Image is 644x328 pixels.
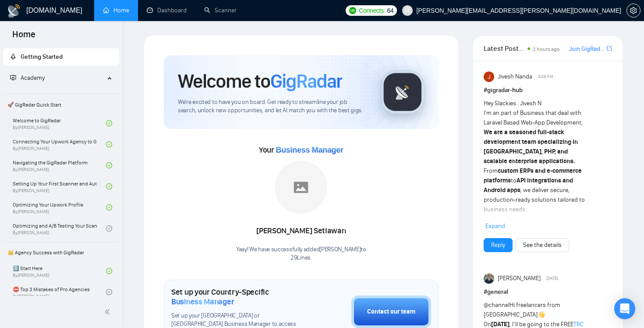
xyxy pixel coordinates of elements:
span: @channel [484,301,510,309]
h1: # gigradar-hub [484,86,612,95]
span: Jivesh Nanda [498,72,532,82]
button: setting [626,4,640,18]
span: double-left [104,307,113,316]
h1: Set up your Country-Specific [171,287,308,307]
a: homeHome [103,7,129,14]
div: Open Intercom Messenger [614,298,635,319]
h1: # general [484,287,612,297]
strong: [DATE] [491,321,510,328]
span: GigRadar [270,69,342,93]
a: Reply [491,240,505,250]
a: ⛔ Top 3 Mistakes of Pro AgenciesBy[PERSON_NAME] [13,282,106,302]
div: Contact our team [367,307,415,317]
a: Join GigRadar Slack Community [569,44,605,54]
span: [PERSON_NAME] [498,274,541,283]
span: export [607,45,612,52]
span: 🚀 GigRadar Quick Start [4,96,118,114]
img: logo [7,4,21,18]
a: 1️⃣ Start HereBy[PERSON_NAME] [13,261,106,281]
span: 3:48 PM [538,73,553,81]
div: Yaay! We have successfully added [PERSON_NAME] to [236,246,366,262]
span: user [404,7,410,14]
a: searchScanner [204,7,237,14]
div: [PERSON_NAME] Setiawan [236,224,366,239]
span: check-circle [106,183,112,189]
span: Academy [10,74,45,82]
span: Business Manager [276,146,343,154]
strong: We are a seasoned full-stack development team specializing in [GEOGRAPHIC_DATA], PHP, and scalabl... [484,128,578,165]
strong: long-term client partnerships, reliable delivery, and growth-driven development [484,215,580,242]
a: export [607,44,612,53]
a: setting [626,7,640,14]
span: Home [5,28,42,46]
span: Connects: [359,6,385,15]
a: See the details [523,240,562,250]
span: check-circle [106,268,112,274]
a: Optimizing and A/B Testing Your Scanner for Better ResultsBy[PERSON_NAME] [13,219,106,238]
img: Viktor Ostashevskyi [484,273,494,284]
span: check-circle [106,162,112,168]
a: dashboardDashboard [147,7,187,14]
img: upwork-logo.png [349,7,356,14]
button: Reply [484,238,513,252]
span: We're excited to have you on board. Get ready to streamline your job search, unlock new opportuni... [178,98,367,115]
span: Getting Started [21,53,63,61]
span: 👑 Agency Success with GigRadar [4,244,118,261]
strong: custom ERPs and e-commerce platforms [484,167,582,184]
strong: API integrations and Android apps [484,177,573,194]
span: Academy [21,74,45,82]
span: check-circle [106,289,112,295]
span: Latest Posts from the GigRadar Community [484,43,525,54]
span: 2 hours ago [533,46,560,52]
span: check-circle [106,204,112,210]
h1: Welcome to [178,69,342,93]
span: [DATE] [546,275,558,282]
span: 👋 [538,311,545,318]
a: Navigating the GigRadar PlatformBy[PERSON_NAME] [13,156,106,175]
a: Connecting Your Upwork Agency to GigRadarBy[PERSON_NAME] [13,135,106,154]
img: gigradar-logo.png [381,70,425,114]
span: fund-projection-screen [10,75,16,81]
span: Business Manager [171,297,234,307]
span: Your [259,145,343,155]
span: check-circle [106,225,112,232]
button: Contact our team [351,296,431,328]
a: Setting Up Your First Scanner and Auto-BidderBy[PERSON_NAME] [13,177,106,196]
button: See the details [516,238,569,252]
li: Getting Started [3,48,119,66]
img: Jivesh Nanda [484,71,494,82]
span: rocket [10,53,16,60]
span: Expand [485,222,505,230]
span: 64 [387,6,393,15]
span: check-circle [106,141,112,147]
span: check-circle [106,120,112,126]
a: Welcome to GigRadarBy[PERSON_NAME] [13,114,106,133]
img: placeholder.png [275,161,327,214]
a: Optimizing Your Upwork ProfileBy[PERSON_NAME] [13,198,106,217]
p: 29Lines . [236,254,366,262]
